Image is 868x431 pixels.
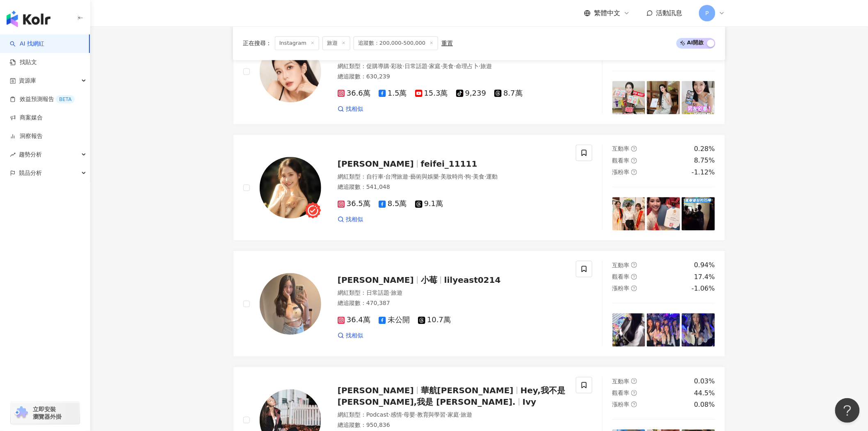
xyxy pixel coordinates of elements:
span: 漲粉率 [612,169,630,175]
span: · [454,63,456,69]
span: · [402,411,404,418]
span: · [459,411,461,418]
span: 狗 [466,173,471,180]
span: 10.7萬 [418,316,451,324]
span: [PERSON_NAME] [338,159,414,169]
span: 漲粉率 [612,285,630,291]
span: 1.5萬 [379,89,407,98]
span: 找相似 [346,332,363,340]
span: 找相似 [346,215,363,224]
span: Podcast [366,411,388,418]
span: 趨勢分析 [19,145,42,164]
span: · [484,173,486,180]
span: 互動率 [612,262,630,268]
img: post-image [682,313,715,346]
span: 競品分析 [19,164,42,182]
div: 0.08% [694,400,715,409]
span: 36.4萬 [338,316,370,324]
span: lilyeast0214 [444,275,501,285]
span: 自行車 [366,173,384,180]
span: 9.1萬 [415,199,443,208]
div: -1.12% [692,168,715,177]
a: 找相似 [338,332,363,340]
span: 36.6萬 [338,89,370,98]
span: 9,239 [456,89,487,98]
span: 美食 [473,173,484,180]
span: · [439,173,441,180]
span: · [471,173,473,180]
span: Instagram [275,36,319,50]
span: 彩妝 [391,63,402,69]
img: post-image [647,313,680,346]
span: 藝術與娛樂 [410,173,439,180]
span: 繁體中文 [594,9,620,18]
span: 旅遊 [391,289,402,296]
a: searchAI 找網紅 [10,40,44,48]
span: 找相似 [346,105,363,113]
iframe: Help Scout Beacon - Open [835,398,860,423]
span: feifei_11111 [421,159,477,169]
img: post-image [612,197,646,230]
div: 總追蹤數 ： 630,239 [338,73,566,81]
span: · [402,63,404,69]
span: question-circle [631,378,637,384]
span: 資源庫 [19,71,36,90]
div: 網紅類型 ： [338,289,566,297]
img: post-image [612,81,646,114]
a: 效益預測報告BETA [10,95,75,103]
span: · [388,411,390,418]
div: 總追蹤數 ： 470,387 [338,299,566,307]
img: post-image [612,313,646,346]
img: logo [7,11,50,27]
a: KOL Avatar[PERSON_NAME]小莓lilyeast0214網紅類型：日常話題·旅遊總追蹤數：470,38736.4萬未公開10.7萬找相似互動率question-circle0.... [233,250,725,357]
a: 找相似 [338,215,363,224]
span: · [389,63,391,69]
span: 日常話題 [366,289,389,296]
span: 家庭 [429,63,441,69]
a: 洞察報告 [10,132,43,140]
div: 0.94% [694,261,715,270]
span: 未公開 [379,316,410,324]
div: 17.4% [694,273,715,282]
span: question-circle [631,146,637,151]
span: 8.7萬 [494,89,523,98]
div: 網紅類型 ： [338,411,566,419]
img: post-image [647,81,680,114]
span: rise [10,152,16,158]
span: 運動 [487,173,498,180]
span: question-circle [631,401,637,407]
span: 感情 [391,411,402,418]
span: 日常話題 [404,63,427,69]
span: 促購導購 [366,63,389,69]
span: · [479,63,480,69]
span: 美妝時尚 [441,173,464,180]
span: 美食 [443,63,454,69]
span: · [427,63,429,69]
div: 總追蹤數 ： 541,048 [338,183,566,191]
img: KOL Avatar [260,157,321,218]
span: 8.5萬 [379,199,407,208]
span: question-circle [631,274,637,280]
div: 網紅類型 ： [338,173,566,181]
span: · [464,173,465,180]
div: 總追蹤數 ： 950,836 [338,421,566,429]
img: post-image [647,197,680,230]
span: P [706,9,709,18]
a: chrome extension立即安裝 瀏覽器外掛 [11,402,80,424]
span: 追蹤數：200,000-500,000 [354,36,438,50]
span: · [384,173,385,180]
span: 立即安裝 瀏覽器外掛 [33,406,62,420]
a: 找相似 [338,105,363,113]
span: 15.3萬 [415,89,448,98]
span: 互動率 [612,378,630,385]
span: 教育與學習 [417,411,446,418]
img: KOL Avatar [260,41,321,102]
span: question-circle [631,390,637,396]
span: 命理占卜 [456,63,479,69]
span: 正在搜尋 ： [243,40,272,46]
span: · [389,289,391,296]
span: 母嬰 [404,411,415,418]
span: 互動率 [612,145,630,152]
a: 商案媒合 [10,114,43,122]
span: 小莓 [421,275,437,285]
